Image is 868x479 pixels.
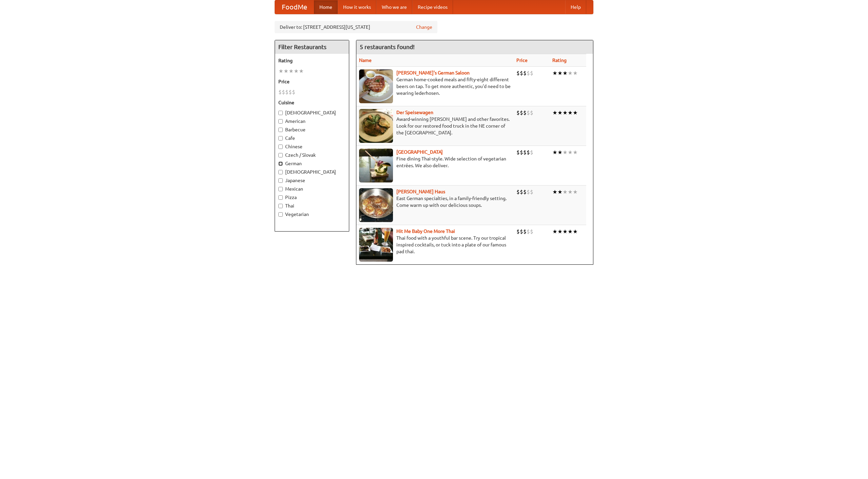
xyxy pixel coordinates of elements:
p: Thai food with a youthful bar scene. Try our tropical inspired cocktails, or tuck into a plate of... [359,235,511,255]
li: $ [520,228,523,235]
li: ★ [552,69,557,77]
input: Czech / Slovak [278,153,283,157]
a: FoodMe [275,0,314,14]
p: Award-winning [PERSON_NAME] and other favorites. Look for our restored food truck in the NE corne... [359,116,511,136]
input: [DEMOGRAPHIC_DATA] [278,170,283,174]
label: Cafe [278,135,346,141]
input: German [278,161,283,166]
p: Fine dining Thai-style. Wide selection of vegetarian entrées. We also deliver. [359,155,511,169]
li: ★ [299,67,304,75]
li: $ [516,149,520,156]
li: ★ [289,67,294,75]
li: $ [520,149,523,156]
a: Recipe videos [412,0,453,14]
input: Chinese [278,145,283,149]
li: ★ [552,149,557,156]
li: ★ [573,149,578,156]
li: $ [530,188,533,196]
li: ★ [283,67,289,75]
li: $ [530,109,533,116]
li: $ [527,188,530,196]
li: $ [289,88,292,96]
li: ★ [278,67,283,75]
input: Vegetarian [278,212,283,217]
input: Barbecue [278,128,283,132]
li: $ [527,109,530,116]
img: satay.jpg [359,149,393,182]
input: Cafe [278,136,283,140]
li: ★ [563,109,568,116]
img: esthers.jpg [359,69,393,103]
label: Czech / Slovak [278,152,346,158]
li: $ [282,88,285,96]
li: $ [523,188,527,196]
h5: Rating [278,57,346,64]
li: ★ [568,69,573,77]
label: Barbecue [278,126,346,133]
h4: Filter Restaurants [275,40,349,54]
label: German [278,160,346,167]
a: Help [565,0,586,14]
img: speisewagen.jpg [359,109,393,143]
a: [PERSON_NAME] Haus [396,189,445,194]
label: Mexican [278,186,346,192]
a: [PERSON_NAME]'s German Saloon [396,70,470,75]
input: Mexican [278,187,283,191]
a: Change [416,24,432,30]
li: $ [523,149,527,156]
a: Name [359,58,372,63]
li: ★ [568,149,573,156]
li: $ [523,109,527,116]
label: [DEMOGRAPHIC_DATA] [278,169,346,175]
ng-pluralize: 5 restaurants found! [360,44,415,50]
li: $ [292,88,295,96]
li: ★ [573,69,578,77]
li: $ [530,228,533,235]
label: Vegetarian [278,211,346,218]
a: Der Speisewagen [396,110,433,115]
li: $ [516,188,520,196]
li: ★ [552,109,557,116]
h5: Price [278,78,346,85]
li: ★ [573,109,578,116]
input: Pizza [278,195,283,200]
a: Home [314,0,338,14]
li: ★ [557,149,563,156]
li: $ [516,228,520,235]
li: $ [523,228,527,235]
li: $ [516,69,520,77]
input: [DEMOGRAPHIC_DATA] [278,111,283,115]
li: ★ [557,228,563,235]
li: ★ [557,188,563,196]
b: Hit Me Baby One More Thai [396,228,455,234]
li: ★ [552,188,557,196]
label: [DEMOGRAPHIC_DATA] [278,109,346,116]
a: Who we are [376,0,412,14]
li: ★ [573,188,578,196]
label: Japanese [278,177,346,184]
li: ★ [568,228,573,235]
input: American [278,119,283,124]
img: babythai.jpg [359,228,393,262]
li: $ [527,228,530,235]
p: German home-cooked meals and fifty-eight different beers on tap. To get more authentic, you'd nee... [359,76,511,96]
h5: Cuisine [278,99,346,106]
a: How it works [338,0,376,14]
p: East German specialties, in a family-friendly setting. Come warm up with our delicious soups. [359,195,511,209]
li: ★ [563,149,568,156]
img: kohlhaus.jpg [359,188,393,222]
li: $ [527,149,530,156]
li: ★ [557,69,563,77]
li: $ [520,69,523,77]
li: ★ [563,188,568,196]
li: ★ [563,69,568,77]
li: $ [285,88,289,96]
a: Price [516,58,528,63]
li: $ [520,109,523,116]
li: ★ [563,228,568,235]
a: [GEOGRAPHIC_DATA] [396,149,443,155]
